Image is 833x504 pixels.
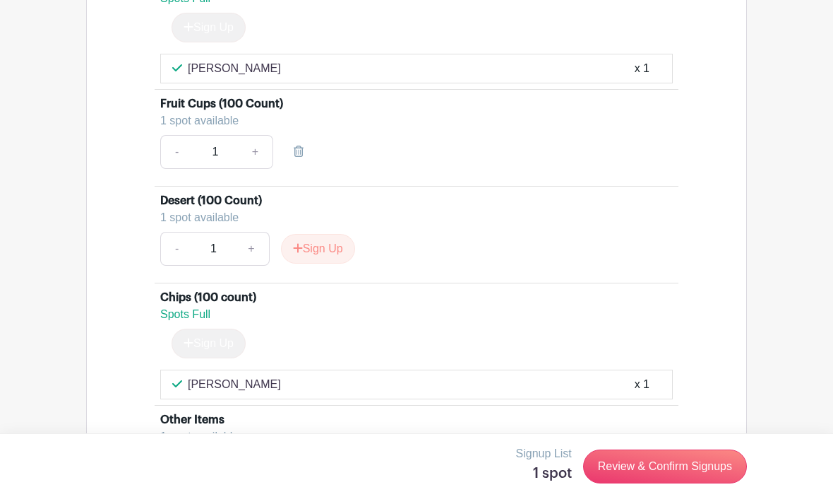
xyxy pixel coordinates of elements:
[160,135,193,169] a: -
[234,232,269,266] a: +
[160,308,210,320] span: Spots Full
[635,60,649,77] div: x 1
[160,289,256,306] div: Chips (100 count)
[188,376,281,393] p: [PERSON_NAME]
[188,60,281,77] p: [PERSON_NAME]
[160,209,661,226] div: 1 spot available
[160,411,224,428] div: Other Items
[160,192,262,209] div: Desert (100 Count)
[160,112,661,129] div: 1 spot available
[516,445,572,462] p: Signup List
[160,428,661,445] div: 1 spot available
[635,376,649,393] div: x 1
[160,95,283,112] div: Fruit Cups (100 Count)
[516,465,572,482] h5: 1 spot
[281,234,355,264] button: Sign Up
[238,135,273,169] a: +
[160,232,193,266] a: -
[583,450,747,484] a: Review & Confirm Signups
